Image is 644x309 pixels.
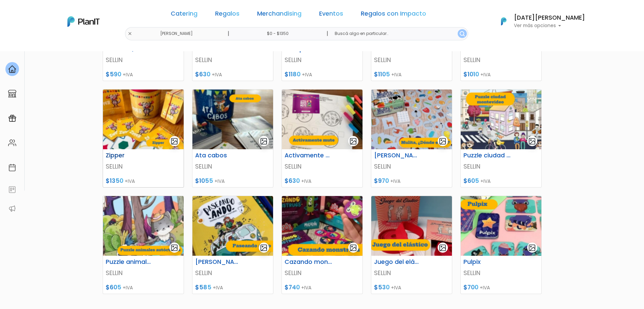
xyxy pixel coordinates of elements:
[514,23,585,28] p: Ver más opciones
[282,196,363,294] a: gallery-light Cazando monstruos SELLIN $740 +IVA
[285,70,300,78] span: $1180
[439,244,446,252] img: gallery-light
[496,14,511,29] img: PlanIt Logo
[192,196,273,294] a: gallery-light [PERSON_NAME] ando SELLIN $585 +IVA
[301,178,311,185] span: +IVA
[302,71,312,78] span: +IVA
[374,269,449,277] p: SELLIN
[171,11,198,19] a: Catering
[370,152,425,159] h6: [PERSON_NAME], ¿Dónde estás?
[461,196,541,256] img: thumb_Captura_de_pantalla_2025-07-29_122813.png
[191,152,247,159] h6: Ata cabos
[374,56,449,64] p: SELLIN
[439,137,446,145] img: gallery-light
[195,283,211,291] span: $585
[192,196,273,256] img: thumb_Captura_de_pantalla_2025-07-29_121647.png
[103,90,184,149] img: thumb_Captura_de_pantalla_2025-07-29_105257.png
[125,178,135,185] span: +IVA
[319,11,343,19] a: Eventos
[215,11,240,19] a: Regalos
[170,244,178,252] img: gallery-light
[463,162,539,171] p: SELLIN
[103,196,184,256] img: thumb_Captura_de_pantalla_2025-07-29_120435.png
[106,70,121,78] span: $590
[460,31,465,36] img: search_button-432b6d5273f82d61273b3651a40e1bd1b912527efae98b1b7a1b2c0702e16a8d.svg
[106,177,123,185] span: $1350
[285,162,360,171] p: SELLIN
[480,71,491,78] span: +IVA
[301,284,311,291] span: +IVA
[67,16,100,27] img: PlanIt Logo
[8,205,16,213] img: partners-52edf745621dab592f3b2c58e3bca9d71375a7ef29c3b500c9f145b62cc070d4.svg
[463,70,479,78] span: $1010
[102,258,157,266] h6: Puzzle animales autóctonos
[371,196,452,256] img: thumb_Captura_de_pantalla_2025-07-29_122449.png
[349,137,357,145] img: gallery-light
[461,90,541,149] img: thumb_Captura_de_pantalla_2025-07-29_120049.png
[480,178,491,185] span: +IVA
[371,89,452,188] a: gallery-light [PERSON_NAME], ¿Dónde estás? SELLIN $970 +IVA
[8,90,16,98] img: marketplace-4ceaa7011d94191e9ded77b95e3339b90024bf715f7c57f8cf31f2d8c509eaba.svg
[463,177,479,185] span: $605
[8,139,16,147] img: people-662611757002400ad9ed0e3c099ab2801c6687ba6c219adb57efc949bc21e19d.svg
[374,283,390,291] span: $530
[128,32,132,36] img: close-6986928ebcb1d6c9903e3b54e860dbc4d054630f23adef3a32610726dff6a82b.svg
[391,71,401,78] span: +IVA
[463,283,478,291] span: $700
[195,269,270,277] p: SELLIN
[492,13,585,30] button: PlanIt Logo [DATE][PERSON_NAME] Ver más opciones
[106,56,181,64] p: SELLIN
[349,244,357,252] img: gallery-light
[8,65,16,73] img: home-e721727adea9d79c4d83392d1f703f7f8bce08238fde08b1acbfd93340b81755.svg
[195,70,210,78] span: $630
[103,89,184,188] a: gallery-light Zipper SELLIN $1350 +IVA
[260,137,268,145] img: gallery-light
[106,269,181,277] p: SELLIN
[257,11,302,19] a: Merchandising
[282,90,362,149] img: thumb_Captura_de_pantalla_2025-07-29_113719.png
[213,284,223,291] span: +IVA
[106,283,121,291] span: $605
[228,30,229,38] p: |
[460,196,542,294] a: gallery-light Pulpix SELLIN $700 +IVA
[281,258,336,266] h6: Cazando monstruos
[285,269,360,277] p: SELLIN
[214,178,225,185] span: +IVA
[480,284,490,291] span: +IVA
[195,56,270,64] p: SELLIN
[285,177,300,185] span: $630
[212,71,222,78] span: +IVA
[35,6,98,20] div: ¿Necesitás ayuda?
[361,11,426,19] a: Regalos con Impacto
[391,284,401,291] span: +IVA
[370,258,425,266] h6: Juego del elástico
[8,114,16,122] img: campaigns-02234683943229c281be62815700db0a1741e53638e28bf9629b52c665b00959.svg
[285,283,300,291] span: $740
[374,177,389,185] span: $970
[514,15,585,21] h6: [DATE][PERSON_NAME]
[170,137,178,145] img: gallery-light
[191,258,247,266] h6: [PERSON_NAME] ando
[374,70,390,78] span: $1105
[102,152,157,159] h6: Zipper
[371,90,452,149] img: thumb_Captura_de_pantalla_2025-07-29_114858.png
[192,90,273,149] img: thumb_Captura_de_pantalla_2025-07-29_112211.png
[8,186,16,194] img: feedback-78b5a0c8f98aac82b08bfc38622c3050aee476f2c9584af64705fc4e61158814.svg
[282,89,363,188] a: gallery-light Activamente mute SELLIN $630 +IVA
[123,284,133,291] span: +IVA
[285,56,360,64] p: SELLIN
[327,30,328,38] p: |
[374,162,449,171] p: SELLIN
[282,196,362,256] img: thumb_Captura_de_pantalla_2025-07-29_122003.png
[195,177,213,185] span: $1055
[390,178,400,185] span: +IVA
[123,71,133,78] span: +IVA
[460,89,542,188] a: gallery-light Puzzle ciudad [GEOGRAPHIC_DATA] SELLIN $605 +IVA
[281,152,336,159] h6: Activamente mute
[459,152,515,159] h6: Puzzle ciudad [GEOGRAPHIC_DATA]
[459,258,515,266] h6: Pulpix
[106,162,181,171] p: SELLIN
[528,137,536,145] img: gallery-light
[528,244,536,252] img: gallery-light
[192,89,273,188] a: gallery-light Ata cabos SELLIN $1055 +IVA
